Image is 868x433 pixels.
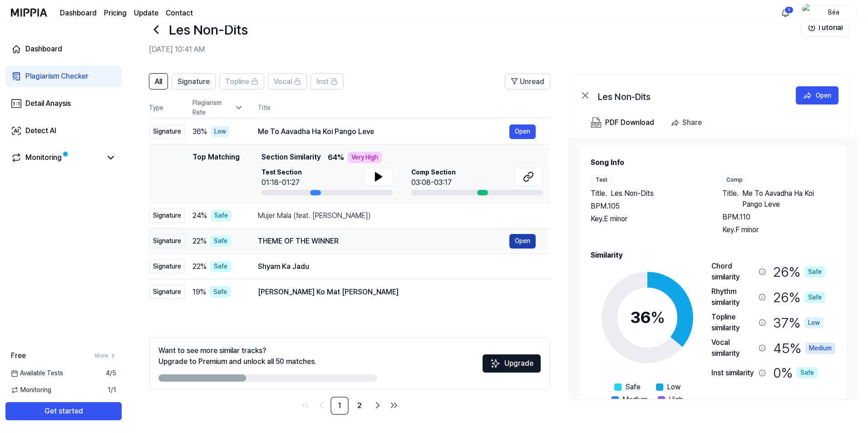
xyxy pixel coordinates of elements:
[25,98,71,109] div: Detail Anaysis
[219,73,264,90] button: Topline
[780,7,791,18] img: 알림
[5,402,122,420] button: Get started
[328,152,344,163] span: 64 %
[411,168,456,177] span: Comp Section
[258,126,509,137] div: Me To Aavadha Ha Koi Pango Leve
[192,236,207,247] span: 22 %
[591,188,607,199] span: Title .
[149,234,185,248] div: Signature
[370,398,385,413] a: Go to next page
[25,44,62,55] div: Dashboard
[211,126,230,137] div: Low
[804,292,825,303] div: Safe
[509,124,536,139] button: Open
[225,76,249,87] span: Topline
[11,368,63,378] span: Available Tests
[11,152,102,163] a: Monitoring
[261,152,321,163] span: Section Similarity
[711,368,755,378] div: Inst similarity
[591,175,612,184] div: Test
[298,398,312,413] a: Go to first page
[134,8,158,19] a: Update
[802,4,813,22] img: profile
[773,337,835,359] div: 45 %
[314,398,329,413] a: Go to previous page
[773,312,824,333] div: 37 %
[60,8,97,19] a: Dashboard
[11,385,51,395] span: Monitoring
[784,6,794,14] div: 1
[722,212,836,223] div: BPM. 110
[711,312,755,333] div: Topline similarity
[330,397,349,415] a: 1
[722,224,836,235] div: Key. F minor
[258,287,536,298] div: [PERSON_NAME] Ko Mat [PERSON_NAME]
[258,236,509,247] div: THEME OF THE WINNER
[210,286,231,298] div: Safe
[210,235,231,247] div: Safe
[268,73,307,90] button: Vocal
[742,188,836,210] span: Me To Aavadha Ha Koi Pango Leve
[773,286,825,308] div: 26 %
[630,305,665,330] div: 36
[5,38,122,60] a: Dashboard
[25,152,62,163] div: Monitoring
[589,114,656,132] button: PDF Download
[5,120,122,142] a: Detect AI
[387,398,401,413] a: Go to last page
[311,73,344,90] button: Inst
[605,117,654,129] div: PDF Download
[149,97,185,119] th: Type
[483,354,541,373] button: Upgrade
[669,394,683,405] span: High
[773,363,818,383] div: 0 %
[348,152,382,163] div: Very High
[625,382,641,393] span: Safe
[411,177,456,188] div: 03:08-03:17
[25,125,56,136] div: Detect AI
[149,209,185,223] div: Signature
[169,20,248,40] h1: Les Non-Dits
[258,97,550,119] th: Title
[261,177,302,188] div: 01:18-01:27
[490,358,501,369] img: Sparkles
[509,234,536,249] button: Open
[711,337,755,359] div: Vocal similarity
[591,117,602,128] img: PDF Download
[11,350,26,361] span: Free
[520,76,544,87] span: Unread
[805,343,835,354] div: Medium
[258,261,536,272] div: Shyam Ka Jadu
[804,317,824,328] div: Low
[172,73,216,90] button: Signature
[210,261,231,272] div: Safe
[178,76,210,87] span: Signature
[711,286,755,308] div: Rhythm similarity
[808,24,815,31] img: Help
[192,210,207,221] span: 24 %
[166,8,193,19] a: Contact
[711,261,755,283] div: Chord similarity
[797,367,818,378] div: Safe
[211,210,232,221] div: Safe
[192,98,243,117] div: Plagiarism Rate
[667,114,709,132] button: Share
[192,152,240,195] div: Top Matching
[155,76,162,87] span: All
[667,382,681,393] span: Low
[149,73,168,90] button: All
[591,201,704,212] div: BPM. 105
[192,126,207,137] span: 36 %
[591,157,835,168] h2: Song Info
[804,266,825,278] div: Safe
[622,394,648,405] span: Medium
[801,19,850,37] button: Tutorial
[5,93,122,114] a: Detail Anaysis
[722,175,747,184] div: Comp
[505,73,550,90] button: Unread
[816,90,831,100] div: Open
[192,261,207,272] span: 22 %
[192,287,206,298] span: 19 %
[149,285,185,299] div: Signature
